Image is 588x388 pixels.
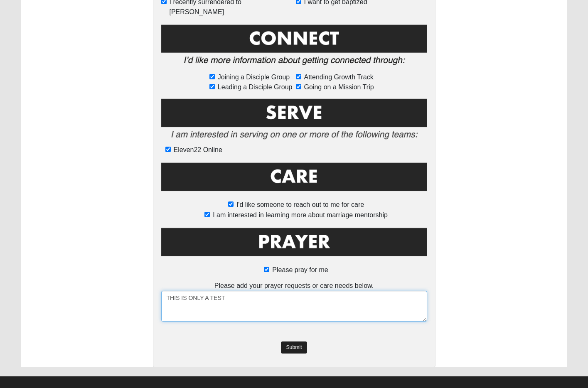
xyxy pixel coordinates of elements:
input: Going on a Mission Trip [296,84,301,89]
span: I'd like someone to reach out to me for care [236,201,364,208]
span: Attending Growth Track [304,72,374,82]
input: Eleven22 Online [165,147,171,152]
span: I am interested in learning more about marriage mentorship [213,211,388,219]
input: I am interested in learning more about marriage mentorship [204,212,210,217]
img: Serve2.png [161,97,427,145]
span: Going on a Mission Trip [304,82,374,92]
a: Submit [281,341,307,354]
input: I'd like someone to reach out to me for care [228,201,234,207]
input: Attending Growth Track [296,74,301,79]
img: Care.png [161,161,427,198]
span: Leading a Disciple Group [218,82,293,92]
input: Joining a Disciple Group [209,74,215,79]
img: Connect.png [161,23,427,71]
img: Prayer.png [161,226,427,263]
span: Please pray for me [272,266,328,273]
span: Joining a Disciple Group [218,72,290,82]
span: Eleven22 Online [174,146,222,153]
input: Please pray for me [264,267,269,272]
input: Leading a Disciple Group [209,84,215,89]
div: Please add your prayer requests or care needs below. [161,281,427,322]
